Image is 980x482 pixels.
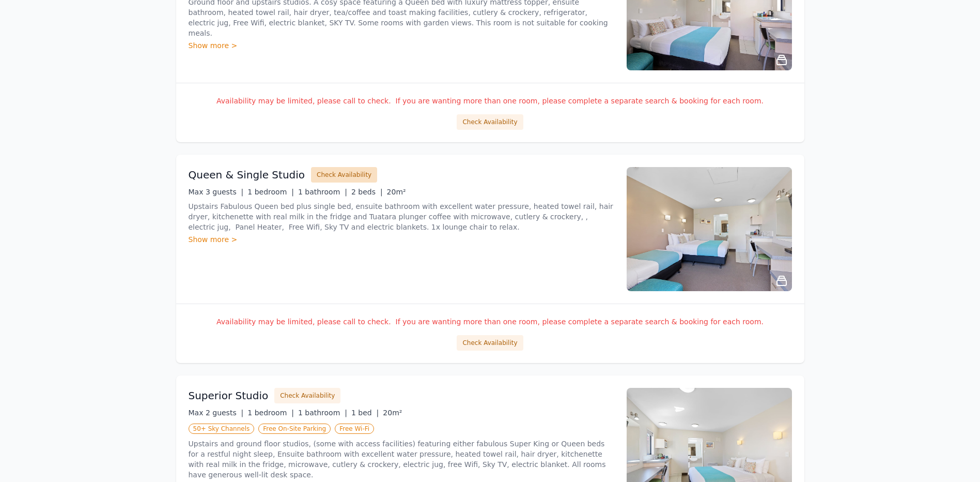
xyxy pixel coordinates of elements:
span: 1 bed | [351,409,379,417]
button: Check Availability [457,114,523,130]
span: 1 bathroom | [298,409,347,417]
span: 20m² [387,188,406,196]
span: Free On-Site Parking [258,424,331,434]
h3: Superior Studio [189,388,269,403]
span: 1 bedroom | [247,188,294,196]
p: Availability may be limited, please call to check. If you are wanting more than one room, please ... [189,317,792,327]
p: Availability may be limited, please call to check. If you are wanting more than one room, please ... [189,96,792,106]
span: 1 bedroom | [247,409,294,417]
span: Free Wi-Fi [335,424,374,434]
span: 1 bathroom | [298,188,347,196]
p: Upstairs Fabulous Queen bed plus single bed, ensuite bathroom with excellent water pressure, heat... [189,201,614,232]
span: 20m² [383,409,402,417]
button: Check Availability [311,167,377,183]
span: Max 3 guests | [189,188,244,196]
h3: Queen & Single Studio [189,168,305,182]
span: 2 beds | [351,188,383,196]
button: Check Availability [274,388,340,403]
span: Max 2 guests | [189,409,244,417]
p: Upstairs and ground floor studios, (some with access facilities) featuring either fabulous Super ... [189,439,614,480]
button: Check Availability [457,335,523,351]
div: Show more > [189,234,614,245]
span: 50+ Sky Channels [189,424,255,434]
div: Show more > [189,40,614,51]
